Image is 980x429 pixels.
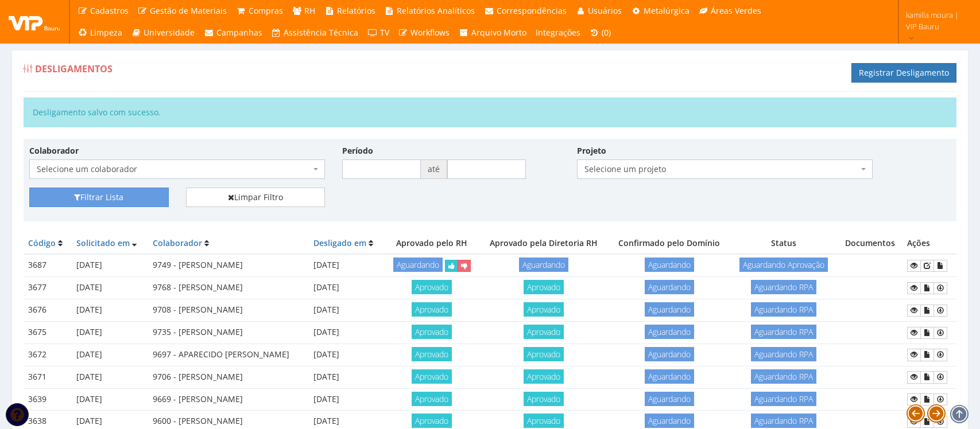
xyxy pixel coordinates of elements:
span: Aprovado [524,414,564,428]
span: Aprovado [412,302,452,317]
span: Workflows [410,27,450,38]
span: Aprovado [524,325,564,339]
th: Documentos [838,233,902,254]
a: Documentos [920,327,934,339]
td: 3671 [24,366,72,388]
a: Ficha Devolução EPIS [933,327,947,339]
span: Aprovado [524,369,564,384]
td: 9706 - [PERSON_NAME] [148,366,309,388]
td: 3676 [24,299,72,322]
span: RH [304,5,315,16]
span: Aprovado [524,280,564,294]
a: Colaborador [153,237,202,248]
td: 9749 - [PERSON_NAME] [148,254,309,276]
span: Selecione um projeto [584,163,858,175]
span: TV [380,27,389,38]
td: [DATE] [72,321,148,344]
a: Documentos [920,305,934,317]
th: Ações [902,233,956,254]
span: Limpeza [90,27,122,38]
td: [DATE] [72,388,148,411]
span: Aprovado [412,280,452,294]
span: Campanhas [216,27,262,38]
span: Aguardando RPA [751,369,816,384]
span: Aguardando RPA [751,347,816,361]
a: Documentos [920,371,934,383]
a: Ficha Devolução EPIS [933,371,947,383]
a: Campanhas [199,22,267,44]
span: Assistência Técnica [284,27,358,38]
a: Documentos [920,349,934,361]
span: Integrações [536,27,580,38]
th: Status [730,233,838,254]
span: Aguardando RPA [751,280,816,294]
a: Limpar Filtro [186,188,326,207]
td: 3687 [24,254,72,276]
span: Metalúrgica [644,5,690,16]
td: 9669 - [PERSON_NAME] [148,388,309,411]
a: Código [28,237,56,248]
th: Aprovado pela Diretoria RH [479,233,609,254]
span: Aguardando RPA [751,325,816,339]
span: Aguardando RPA [751,302,816,317]
img: logo [9,13,60,30]
a: Documentos [920,282,934,294]
span: Aguardando [645,369,694,384]
span: Aprovado [412,325,452,339]
td: [DATE] [309,366,385,388]
span: Cadastros [90,5,129,16]
span: Aguardando [645,280,694,294]
td: [DATE] [309,277,385,299]
span: (0) [602,27,611,38]
span: Usuários [588,5,622,16]
td: 3677 [24,277,72,299]
td: [DATE] [309,254,385,276]
span: Aguardando Aprovação [739,258,828,272]
a: Desligado em [313,237,366,248]
span: Aguardando [645,325,694,339]
a: Documentos [920,393,934,405]
span: Selecione um colaborador [37,163,311,175]
span: Desligamentos [35,63,113,75]
a: Ficha Devolução EPIS [933,282,947,294]
span: Aprovado [412,347,452,361]
label: Colaborador [29,145,79,157]
td: 9768 - [PERSON_NAME] [148,277,309,299]
span: Compras [249,5,283,16]
span: Relatórios [337,5,375,16]
td: 3639 [24,388,72,411]
span: Aguardando [519,258,568,272]
a: Ficha Devolução EPIS [933,305,947,317]
span: Aguardando [645,414,694,428]
td: [DATE] [72,277,148,299]
td: [DATE] [309,299,385,322]
a: Limpeza [73,22,127,44]
span: Relatórios Analíticos [397,5,475,16]
td: 9697 - APARECIDO [PERSON_NAME] [148,344,309,366]
a: Universidade [127,22,200,44]
span: Aguardando [393,258,443,272]
span: Selecione um colaborador [29,159,325,179]
label: Período [342,145,373,157]
td: [DATE] [309,321,385,344]
span: Aguardando RPA [751,414,816,428]
span: Aprovado [524,302,564,317]
td: [DATE] [309,344,385,366]
td: [DATE] [72,299,148,322]
td: [DATE] [72,366,148,388]
span: Aprovado [412,392,452,406]
span: Aguardando RPA [751,392,816,406]
span: Gestão de Materiais [150,5,227,16]
span: Aprovado [524,347,564,361]
td: 3675 [24,321,72,344]
a: Integrações [531,22,585,44]
td: 3672 [24,344,72,366]
td: [DATE] [72,344,148,366]
a: Registrar Desligamento [851,63,956,83]
span: Selecione um projeto [577,159,873,179]
a: Workflows [394,22,455,44]
span: Aguardando [645,392,694,406]
th: Aprovado pelo RH [385,233,479,254]
span: Arquivo Morto [471,27,526,38]
span: até [421,159,447,179]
